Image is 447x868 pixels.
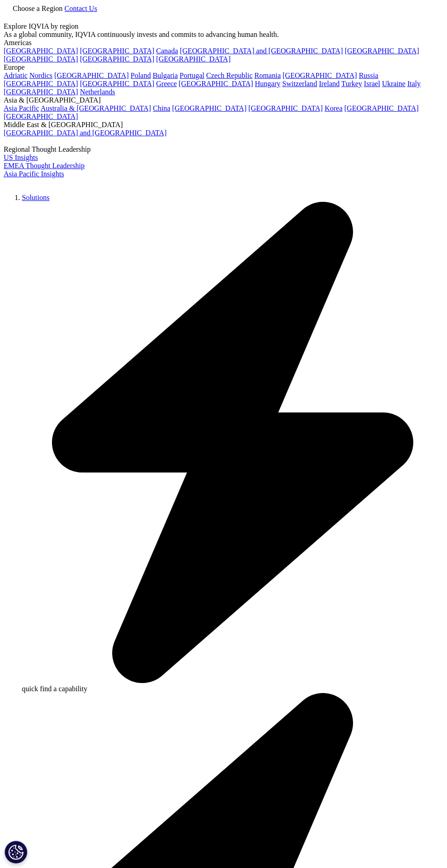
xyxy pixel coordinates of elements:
[364,80,380,87] a: Israel
[382,80,405,87] a: Ukraine
[341,80,362,87] a: Turkey
[344,104,419,112] a: [GEOGRAPHIC_DATA]
[4,129,166,137] a: [GEOGRAPHIC_DATA] and [GEOGRAPHIC_DATA]
[22,194,49,201] a: Solutions
[64,5,97,12] a: Contact Us
[255,72,281,79] a: Romania
[4,162,84,169] a: EMEA Thought Leadership
[4,63,443,72] div: Europe
[4,145,443,154] div: Regional Thought Leadership
[255,80,281,87] a: Hungary
[319,80,339,87] a: Ireland
[13,5,62,12] span: Choose a Region
[4,39,443,47] div: Americas
[249,104,323,112] a: [GEOGRAPHIC_DATA]
[54,72,129,79] a: [GEOGRAPHIC_DATA]
[156,80,177,87] a: Greece
[407,80,421,87] a: Italy
[179,80,253,87] a: [GEOGRAPHIC_DATA]
[4,154,38,161] a: US Insights
[41,104,151,112] a: Australia & [GEOGRAPHIC_DATA]
[4,113,78,120] a: [GEOGRAPHIC_DATA]
[283,72,357,79] a: [GEOGRAPHIC_DATA]
[4,104,39,112] a: Asia Pacific
[153,104,170,112] a: China
[180,47,343,55] a: [GEOGRAPHIC_DATA] and [GEOGRAPHIC_DATA]
[4,55,78,63] a: [GEOGRAPHIC_DATA]
[345,47,419,55] a: [GEOGRAPHIC_DATA]
[156,55,230,63] a: [GEOGRAPHIC_DATA]
[4,31,443,39] div: As a global community, IQVIA continuously invests and commits to advancing human health.
[130,72,151,79] a: Poland
[325,104,343,112] a: Korea
[4,88,78,96] a: [GEOGRAPHIC_DATA]
[80,47,154,55] a: [GEOGRAPHIC_DATA]
[153,72,178,79] a: Bulgaria
[4,170,64,178] a: Asia Pacific Insights
[282,80,317,87] a: Switzerland
[180,72,204,79] a: Portugal
[4,121,443,129] div: Middle East & [GEOGRAPHIC_DATA]
[359,72,379,79] a: Russia
[4,96,443,104] div: Asia & [GEOGRAPHIC_DATA]
[5,841,27,863] button: Cookie Settings
[172,104,246,112] a: [GEOGRAPHIC_DATA]
[80,88,115,96] a: Netherlands
[156,47,178,55] a: Canada
[22,685,88,693] span: quick find a capability
[29,72,52,79] a: Nordics
[4,80,78,87] a: [GEOGRAPHIC_DATA]
[4,72,27,79] a: Adriatic
[4,22,443,31] div: Explore IQVIA by region
[80,55,154,63] a: [GEOGRAPHIC_DATA]
[4,47,78,55] a: [GEOGRAPHIC_DATA]
[80,80,154,87] a: [GEOGRAPHIC_DATA]
[206,72,253,79] a: Czech Republic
